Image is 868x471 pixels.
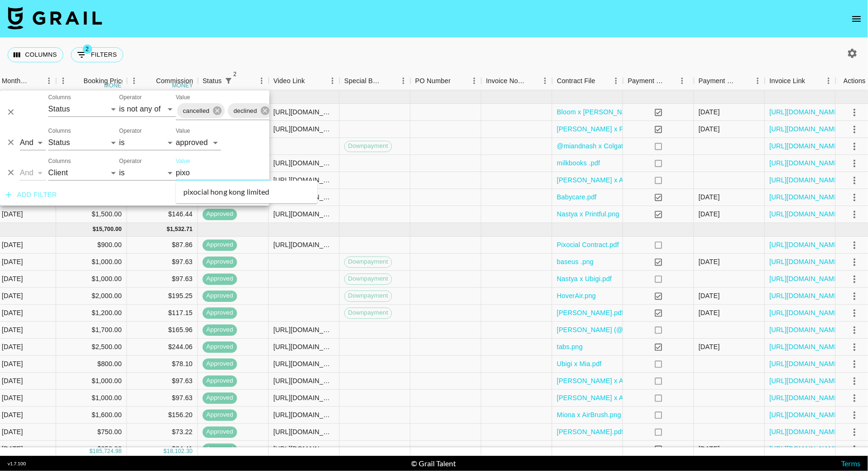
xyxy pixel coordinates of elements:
[167,225,170,233] div: $
[770,376,841,385] a: [URL][DOMAIN_NAME]
[770,107,841,117] a: [URL][DOMAIN_NAME]
[203,377,237,385] span: approved
[699,444,720,454] div: 27/08/2025
[127,322,198,339] div: $165.96
[203,343,237,351] span: approved
[56,305,127,322] div: $1,200.00
[847,104,863,120] button: select merge strategy
[699,209,720,219] div: 08/09/2025
[699,291,720,300] div: 14/08/2025
[525,74,538,87] button: Sort
[56,254,127,271] div: $1,000.00
[770,175,841,185] a: [URL][DOMAIN_NAME]
[847,441,863,457] button: select merge strategy
[269,72,340,90] div: Video Link
[2,410,23,420] div: Aug '25
[675,74,689,88] button: Menu
[4,166,18,180] button: Delete
[557,257,594,266] a: baseus .png
[770,257,841,266] a: [URL][DOMAIN_NAME]
[699,342,720,351] div: 20/08/2025
[176,94,190,102] label: Value
[222,74,235,87] div: 2 active filters
[235,74,248,87] button: Sort
[228,103,273,118] div: declined
[557,141,639,151] a: @miandnash x Colgate.pdf
[345,142,392,151] span: Downpayment
[274,124,335,134] div: https://www.instagram.com/reel/DOL25r4DqNn/?igsh=aDBzMTZscDRxOGtu
[20,165,46,180] select: Logic operator
[274,376,335,385] div: https://www.instagram.com/reel/DNqKAuyx8jh/?igsh=MXBrbWNlZXdwbmRlZA==
[203,240,237,249] span: approved
[595,74,609,87] button: Sort
[770,427,841,437] a: [URL][DOMAIN_NAME]
[396,74,411,88] button: Menu
[274,209,335,219] div: https://www.instagram.com/reel/DOL2FxJDXFF/?igsh=dnAyeTliYTQycjl6
[557,393,658,402] a: [PERSON_NAME] x AirBrush.png
[127,441,198,458] div: $24.41
[847,356,863,372] button: select merge strategy
[486,72,525,90] div: Invoice Notes
[56,390,127,407] div: $1,000.00
[847,189,863,206] button: select merge strategy
[326,74,340,88] button: Menu
[557,274,612,283] a: Nastya x Ubigi.pdf
[96,225,122,233] div: 15,700.00
[127,339,198,356] div: $244.06
[694,72,765,90] div: Payment Sent Date
[56,407,127,424] div: $1,600.00
[119,157,142,165] label: Operator
[274,410,335,420] div: https://www.instagram.com/reel/DNrJQJq5N5C/?igsh=MWR3aHc1a3B2OTdyZw==
[699,308,720,317] div: 02/09/2025
[56,441,127,458] div: $250.00
[345,291,392,300] span: Downpayment
[847,121,863,137] button: select merge strategy
[557,192,597,202] a: Babycare.pdf
[20,135,46,150] select: Logic operator
[847,305,863,321] button: select merge strategy
[770,209,841,219] a: [URL][DOMAIN_NAME]
[93,447,122,455] div: 185,724.98
[203,274,237,283] span: approved
[557,72,595,90] div: Contract File
[847,254,863,270] button: select merge strategy
[56,206,127,223] div: $1,500.00
[2,209,23,219] div: Sep '25
[699,72,738,90] div: Payment Sent Date
[127,237,198,254] div: $87.86
[557,291,596,300] a: HoverAir.png
[274,107,335,117] div: https://www.tiktok.com/@jessicababy/video/7545127878556437791?_t=ZP-8zMlTzAkChq&_r=1
[415,72,451,90] div: PO Number
[770,291,841,300] a: [URL][DOMAIN_NAME]
[203,411,237,420] span: approved
[203,210,237,219] span: approved
[2,308,23,317] div: Aug '25
[163,447,167,455] div: $
[411,459,456,468] div: © Grail Talent
[274,342,335,351] div: https://www.instagram.com/reel/DMvv27NxdQK/?igsh=NzRxaG51NG91bmdr
[172,83,193,88] div: money
[42,74,56,88] button: Menu
[843,72,866,90] div: Actions
[2,342,23,351] div: Aug '25
[451,74,464,87] button: Sort
[274,72,305,90] div: Video Link
[847,9,866,28] button: open drawer
[557,240,619,249] a: Pixocial Contract.pdf
[127,74,141,88] button: Menu
[822,74,836,88] button: Menu
[557,325,826,334] a: [PERSON_NAME] (@jessicababy) TikTok Campaign - [PERSON_NAME] (Full Usage).pdf
[345,274,392,283] span: Downpayment
[770,158,841,168] a: [URL][DOMAIN_NAME]
[119,94,142,102] label: Operator
[203,360,237,368] span: approved
[170,225,193,233] div: 1,532.71
[770,141,841,151] a: [URL][DOMAIN_NAME]
[344,72,383,90] div: Special Booking Type
[104,83,125,88] div: money
[481,72,552,90] div: Invoice Notes
[770,124,841,134] a: [URL][DOMAIN_NAME]
[222,74,235,87] button: Show filters
[557,427,624,437] a: [PERSON_NAME].pdf
[93,225,96,233] div: $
